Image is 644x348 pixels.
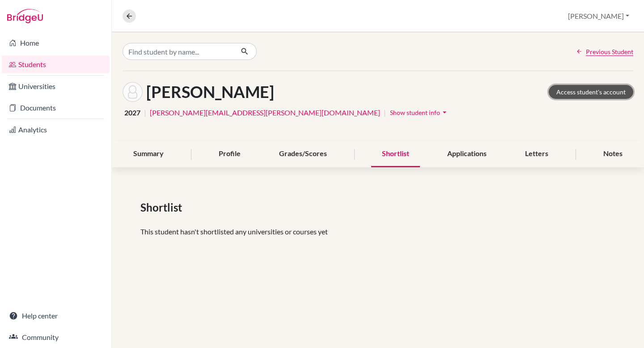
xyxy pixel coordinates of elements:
[208,141,251,167] div: Profile
[2,77,110,95] a: Universities
[384,107,386,118] span: |
[144,107,146,118] span: |
[514,141,559,167] div: Letters
[2,34,110,52] a: Home
[268,141,338,167] div: Grades/Scores
[390,109,440,116] span: Show student info
[2,55,110,73] a: Students
[146,82,274,102] h1: [PERSON_NAME]
[150,107,380,118] a: [PERSON_NAME][EMAIL_ADDRESS][PERSON_NAME][DOMAIN_NAME]
[436,141,497,167] div: Applications
[2,121,110,139] a: Analytics
[2,328,110,346] a: Community
[593,141,633,167] div: Notes
[576,47,633,56] a: Previous Student
[586,47,633,56] span: Previous Student
[440,108,449,117] i: arrow_drop_down
[140,199,186,216] span: Shortlist
[2,307,110,325] a: Help center
[123,43,233,60] input: Find student by name...
[371,141,420,167] div: Shortlist
[390,106,449,119] button: Show student infoarrow_drop_down
[564,8,633,25] button: [PERSON_NAME]
[124,107,140,118] span: 2027
[123,141,174,167] div: Summary
[549,85,633,99] a: Access student's account
[7,9,43,23] img: Bridge-U
[2,99,110,117] a: Documents
[140,226,615,237] p: This student hasn't shortlisted any universities or courses yet
[123,82,143,102] img: Ella Strimban's avatar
